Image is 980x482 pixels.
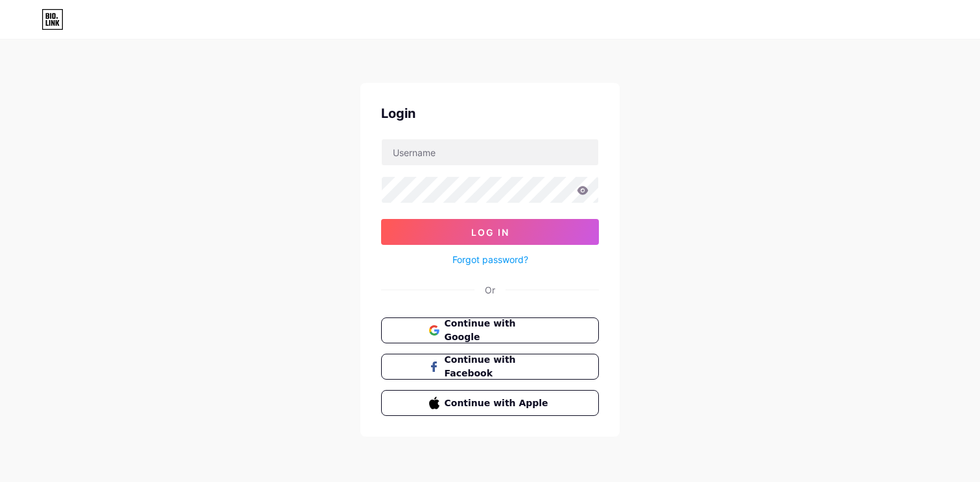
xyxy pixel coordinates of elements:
[381,104,599,123] div: Login
[381,219,599,245] button: Log In
[471,227,509,238] span: Log In
[381,390,599,416] button: Continue with Apple
[485,283,495,297] div: Or
[382,139,598,165] input: Username
[445,396,552,410] span: Continue with Apple
[445,317,552,344] span: Continue with Google
[381,317,599,343] button: Continue with Google
[381,354,599,380] button: Continue with Facebook
[452,253,528,266] a: Forgot password?
[445,353,552,380] span: Continue with Facebook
